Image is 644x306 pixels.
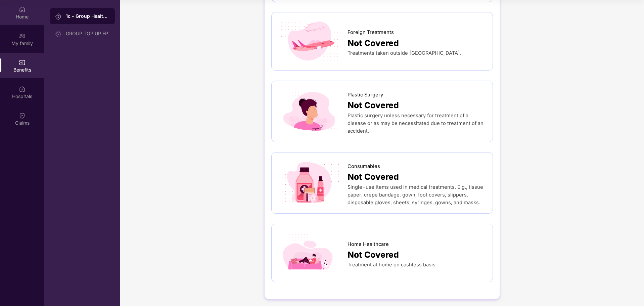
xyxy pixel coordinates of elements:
span: Not Covered [348,37,399,50]
span: Plastic Surgery [348,91,383,99]
span: Foreign Treatments [348,29,394,36]
img: icon [278,231,342,275]
img: svg+xml;base64,PHN2ZyB3aWR0aD0iMjAiIGhlaWdodD0iMjAiIHZpZXdCb3g9IjAgMCAyMCAyMCIgZmlsbD0ibm9uZSIgeG... [55,13,62,20]
img: icon [278,89,342,134]
span: Home Healthcare [348,241,389,248]
span: Treatment at home on cashless basis. [348,262,437,268]
img: svg+xml;base64,PHN2ZyB3aWR0aD0iMjAiIGhlaWdodD0iMjAiIHZpZXdCb3g9IjAgMCAyMCAyMCIgZmlsbD0ibm9uZSIgeG... [55,31,62,37]
span: Not Covered [348,99,399,112]
img: svg+xml;base64,PHN2ZyBpZD0iSG9zcGl0YWxzIiB4bWxucz0iaHR0cDovL3d3dy53My5vcmcvMjAwMC9zdmciIHdpZHRoPS... [19,86,26,92]
span: Not Covered [348,248,399,261]
div: GROUP TOP UP EP [66,31,109,36]
span: Single-use items used in medical treatments. E.g., tissue paper, crepe bandage, gown, foot covers... [348,184,483,206]
img: svg+xml;base64,PHN2ZyBpZD0iQmVuZWZpdHMiIHhtbG5zPSJodHRwOi8vd3d3LnczLm9yZy8yMDAwL3N2ZyIgd2lkdGg9Ij... [19,59,26,66]
span: Treatments taken outside [GEOGRAPHIC_DATA]. [348,50,461,56]
img: icon [278,19,342,63]
img: svg+xml;base64,PHN2ZyBpZD0iSG9tZSIgeG1sbnM9Imh0dHA6Ly93d3cudzMub3JnLzIwMDAvc3ZnIiB3aWR0aD0iMjAiIG... [19,6,26,13]
img: svg+xml;base64,PHN2ZyB3aWR0aD0iMjAiIGhlaWdodD0iMjAiIHZpZXdCb3g9IjAgMCAyMCAyMCIgZmlsbD0ibm9uZSIgeG... [19,33,26,39]
img: svg+xml;base64,PHN2ZyBpZD0iQ2xhaW0iIHhtbG5zPSJodHRwOi8vd3d3LnczLm9yZy8yMDAwL3N2ZyIgd2lkdGg9IjIwIi... [19,112,26,119]
span: Consumables [348,163,380,170]
span: Plastic surgery unless necessary for treatment of a disease or as may be necessitated due to trea... [348,113,484,134]
span: Not Covered [348,170,399,183]
div: 1c - Group Health Insurance-EP [66,13,109,19]
img: icon [278,161,342,205]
